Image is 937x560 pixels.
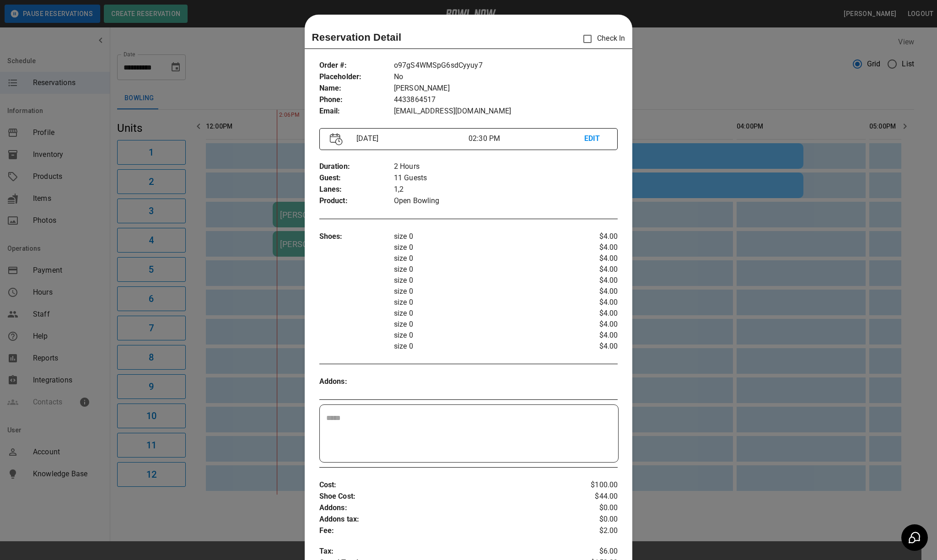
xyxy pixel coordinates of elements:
img: Vector [330,133,343,145]
p: [EMAIL_ADDRESS][DOMAIN_NAME] [394,106,618,117]
p: Open Bowling [394,195,618,207]
p: $0.00 [568,502,618,514]
p: Order # : [319,60,394,71]
p: size 0 [394,275,568,286]
p: Duration : [319,161,394,172]
p: Lanes : [319,184,394,195]
p: $44.00 [568,491,618,502]
p: 2 Hours [394,161,618,172]
p: Placeholder : [319,71,394,83]
p: $6.00 [568,546,618,557]
p: Fee : [319,525,568,537]
p: Cost : [319,479,568,491]
p: size 0 [394,286,568,297]
p: size 0 [394,319,568,330]
p: 1,2 [394,184,618,195]
p: size 0 [394,264,568,275]
p: $4.00 [568,297,618,308]
p: $4.00 [568,308,618,319]
p: $4.00 [568,242,618,253]
p: Name : [319,83,394,94]
p: EDIT [584,133,608,145]
p: Check In [578,29,625,48]
p: Addons tax : [319,514,568,525]
p: Guest : [319,172,394,184]
p: Phone : [319,94,394,106]
p: [DATE] [353,133,468,144]
p: Addons : [319,376,394,388]
p: [PERSON_NAME] [394,83,618,94]
p: $4.00 [568,330,618,341]
p: size 0 [394,330,568,341]
p: 11 Guests [394,172,618,184]
p: $4.00 [568,253,618,264]
p: size 0 [394,297,568,308]
p: size 0 [394,231,568,242]
p: Shoe Cost : [319,491,568,502]
p: $4.00 [568,341,618,352]
p: $4.00 [568,319,618,330]
p: Reservation Detail [312,30,402,45]
p: $0.00 [568,514,618,525]
p: Email : [319,106,394,117]
p: $4.00 [568,264,618,275]
p: $2.00 [568,525,618,537]
p: 4433864517 [394,94,618,106]
p: size 0 [394,341,568,352]
p: $4.00 [568,231,618,242]
p: size 0 [394,253,568,264]
p: $100.00 [568,479,618,491]
p: $4.00 [568,286,618,297]
p: Shoes : [319,231,394,242]
p: size 0 [394,308,568,319]
p: $4.00 [568,275,618,286]
p: Tax : [319,546,568,557]
p: size 0 [394,242,568,253]
p: 02:30 PM [468,133,584,144]
p: Addons : [319,502,568,514]
p: o97gS4WMSpG6sdCyyuy7 [394,60,618,71]
p: Product : [319,195,394,207]
p: No [394,71,618,83]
